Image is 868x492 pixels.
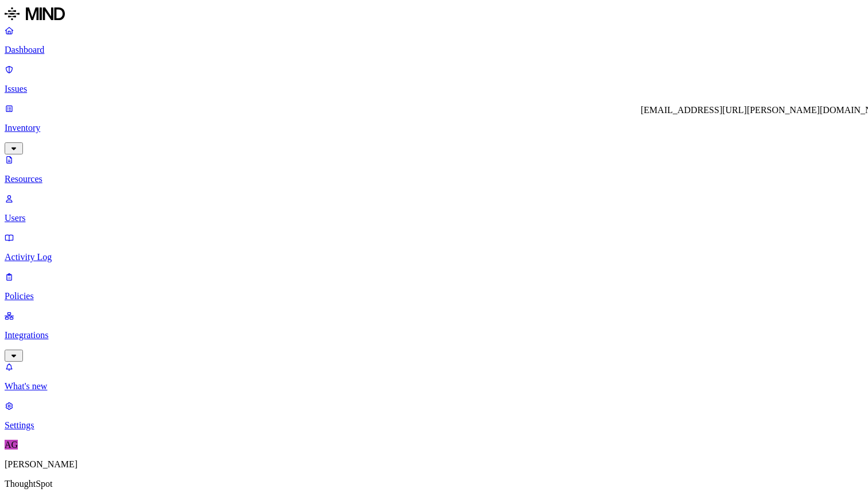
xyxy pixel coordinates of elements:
p: Inventory [5,123,863,133]
p: Integrations [5,330,863,340]
p: Settings [5,420,863,431]
p: ThoughtSpot [5,479,863,489]
span: AG [5,440,18,450]
p: What's new [5,381,863,392]
p: Users [5,213,863,223]
p: Policies [5,291,863,301]
p: Dashboard [5,45,863,55]
p: Resources [5,174,863,184]
p: Activity Log [5,252,863,262]
img: MIND [5,5,65,23]
p: Issues [5,84,863,94]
